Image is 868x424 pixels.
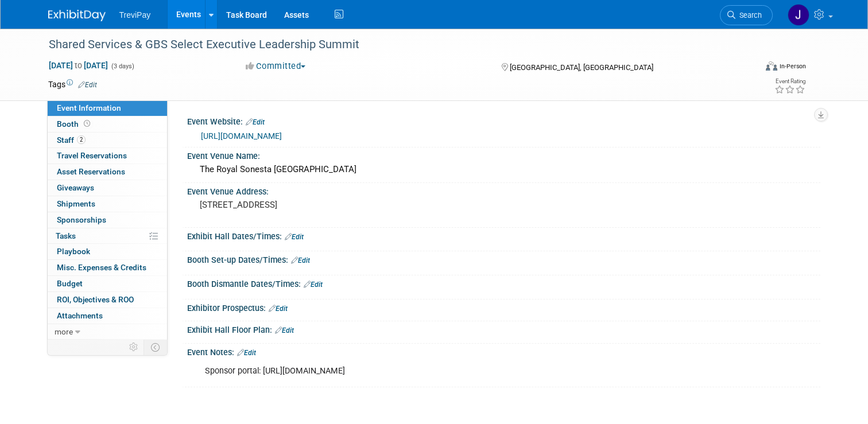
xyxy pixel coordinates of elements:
a: [URL][DOMAIN_NAME] [201,131,282,141]
span: Travel Reservations [57,151,127,160]
img: ExhibitDay [48,10,106,21]
a: Travel Reservations [48,148,167,164]
span: [GEOGRAPHIC_DATA], [GEOGRAPHIC_DATA] [510,63,653,72]
div: Event Venue Address: [187,183,820,197]
span: Playbook [57,247,90,256]
span: Sponsorships [57,215,106,224]
pre: [STREET_ADDRESS] [200,200,439,210]
span: Booth not reserved yet [82,119,92,128]
span: Asset Reservations [57,167,125,176]
div: Exhibit Hall Floor Plan: [187,321,820,336]
a: Sponsorships [48,212,167,228]
a: Edit [269,305,288,313]
img: Jim Salerno [788,4,809,26]
a: Asset Reservations [48,164,167,180]
div: The Royal Sonesta [GEOGRAPHIC_DATA] [196,161,812,178]
span: 2 [77,135,86,144]
a: Playbook [48,244,167,259]
div: Event Website: [187,113,820,128]
a: Search [720,5,773,25]
span: Budget [57,279,83,288]
a: Event Information [48,100,167,116]
a: Edit [285,233,304,241]
a: Staff2 [48,133,167,148]
div: Event Rating [774,79,805,84]
div: Shared Services & GBS Select Executive Leadership Summit [45,34,742,55]
a: Attachments [48,308,167,324]
a: Booth [48,116,167,132]
div: Exhibitor Prospectus: [187,299,820,314]
div: Event Notes: [187,344,820,359]
span: Misc. Expenses & Credits [57,263,146,272]
span: Tasks [56,231,76,240]
a: Edit [237,349,256,357]
span: Event Information [57,103,121,112]
a: Shipments [48,196,167,212]
a: Edit [78,81,97,89]
img: Format-Inperson.png [766,61,777,71]
div: Event Format [694,60,806,77]
a: Edit [291,256,310,264]
span: more [55,327,73,336]
span: to [73,61,84,70]
span: Booth [57,119,92,129]
span: Giveaways [57,183,94,192]
div: Sponsor portal: [URL][DOMAIN_NAME] [197,360,697,383]
div: In-Person [779,62,806,71]
a: ROI, Objectives & ROO [48,292,167,308]
span: Attachments [57,311,103,320]
a: Budget [48,276,167,291]
div: Booth Set-up Dates/Times: [187,251,820,266]
span: Shipments [57,199,95,208]
td: Toggle Event Tabs [144,340,167,355]
a: Edit [275,326,294,334]
div: Event Venue Name: [187,147,820,162]
button: Committed [242,60,310,72]
a: Giveaways [48,180,167,196]
td: Tags [48,79,97,90]
span: Staff [57,135,86,145]
span: TreviPay [119,10,151,20]
span: (3 days) [110,63,134,70]
span: Search [735,11,762,20]
span: [DATE] [DATE] [48,60,108,71]
a: Misc. Expenses & Credits [48,260,167,275]
span: ROI, Objectives & ROO [57,295,134,304]
a: Edit [246,118,265,126]
div: Exhibit Hall Dates/Times: [187,228,820,243]
a: Edit [304,281,323,289]
td: Personalize Event Tab Strip [124,340,144,355]
a: Tasks [48,228,167,244]
a: more [48,324,167,340]
div: Booth Dismantle Dates/Times: [187,275,820,290]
